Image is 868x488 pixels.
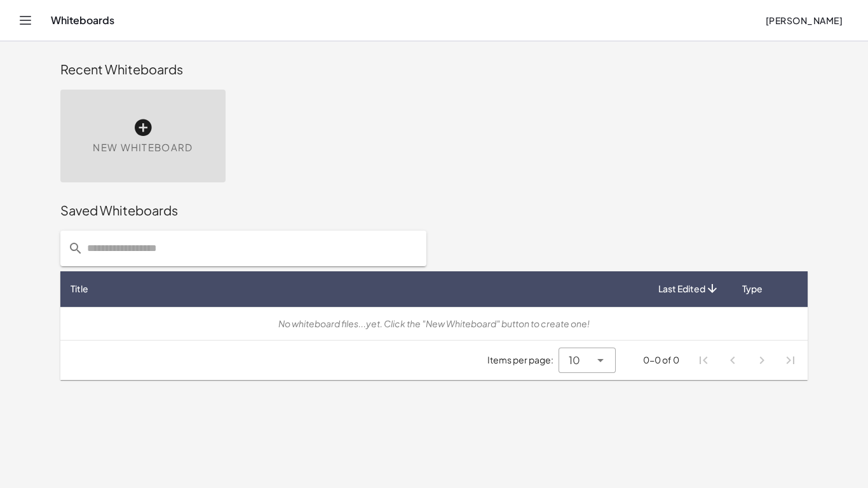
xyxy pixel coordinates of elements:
[742,282,763,295] span: Type
[569,353,580,368] span: 10
[755,9,853,32] button: [PERSON_NAME]
[93,140,193,155] span: New Whiteboard
[15,10,36,30] button: Toggle navigation
[68,241,83,256] i: prepended action
[60,60,808,78] div: Recent Whiteboards
[689,346,805,375] nav: Pagination Navigation
[643,353,679,367] div: 0-0 of 0
[765,15,843,26] span: [PERSON_NAME]
[60,201,808,219] div: Saved Whiteboards
[487,353,559,367] span: Items per page:
[71,282,88,295] span: Title
[658,282,705,295] span: Last Edited
[71,317,797,330] div: No whiteboard files...yet. Click the "New Whiteboard" button to create one!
